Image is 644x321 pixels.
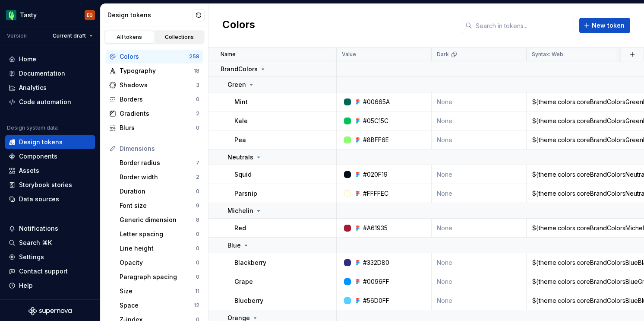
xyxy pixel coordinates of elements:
div: Collections [158,34,201,41]
div: Colors [120,52,189,61]
div: #332D80 [363,258,389,267]
a: Data sources [5,192,95,206]
div: Border width [120,173,196,181]
button: Contact support [5,264,95,278]
div: #0096FF [363,277,389,286]
div: #020F19 [363,170,388,179]
div: 0 [196,259,199,266]
button: Search ⌘K [5,236,95,250]
div: 11 [195,288,199,295]
p: Neutrals [227,153,253,162]
button: TastyEQ [2,6,98,24]
div: Shadows [120,81,196,89]
div: Size [120,287,195,296]
p: Kale [234,117,248,125]
div: #56D0FF [363,296,389,305]
p: Dark [437,51,449,58]
div: Assets [19,166,39,175]
div: 9 [196,202,199,209]
a: Font size9 [116,199,203,213]
div: 0 [196,245,199,252]
div: #A61935 [363,224,388,232]
div: 12 [194,302,199,309]
div: Duration [120,187,196,196]
a: Border radius7 [116,156,203,170]
td: None [432,165,527,184]
button: Current draft [49,30,97,42]
p: Michelin [227,207,253,215]
td: None [432,92,527,111]
td: None [432,272,527,291]
td: None [432,111,527,130]
div: Blurs [120,124,196,132]
td: None [432,291,527,310]
a: Borders0 [106,92,203,106]
div: Generic dimension [120,216,196,224]
div: Paragraph spacing [120,273,196,281]
div: Version [7,32,27,39]
p: Pea [234,136,246,144]
p: Blackberry [234,258,266,267]
button: Notifications [5,222,95,235]
div: Typography [120,67,194,75]
p: Syntax: Web [532,51,563,58]
div: Design system data [7,124,58,131]
div: 18 [194,67,199,74]
a: Duration0 [116,184,203,198]
a: Border width2 [116,170,203,184]
a: Analytics [5,81,95,95]
img: 5a785b6b-c473-494b-9ba3-bffaf73304c7.png [6,10,16,20]
div: Line height [120,244,196,253]
td: None [432,130,527,149]
div: 0 [196,231,199,238]
div: 0 [196,124,199,131]
span: New token [592,21,625,30]
div: Search ⌘K [19,238,52,247]
a: Design tokens [5,135,95,149]
p: Mint [234,98,248,106]
a: Paragraph spacing0 [116,270,203,284]
input: Search in tokens... [472,18,574,33]
div: Border radius [120,159,196,167]
p: Grape [234,277,253,286]
div: Dimensions [120,144,199,153]
svg: Supernova Logo [28,307,72,315]
button: Help [5,279,95,292]
a: Line height0 [116,242,203,255]
a: Letter spacing0 [116,227,203,241]
div: 8 [196,216,199,223]
div: Contact support [19,267,68,276]
a: Space12 [116,299,203,312]
p: Value [342,51,356,58]
p: Name [221,51,236,58]
div: Design tokens [19,138,63,146]
div: Code automation [19,98,71,106]
div: #FFFFEC [363,189,388,198]
div: Components [19,152,57,161]
div: 2 [196,110,199,117]
a: Opacity0 [116,256,203,270]
a: Colors258 [106,50,203,64]
div: 3 [196,82,199,89]
td: None [432,253,527,272]
div: Analytics [19,83,47,92]
div: Documentation [19,69,65,78]
a: Components [5,149,95,163]
div: 2 [196,174,199,181]
a: Typography18 [106,64,203,78]
div: Settings [19,253,44,261]
p: Red [234,224,246,232]
a: Generic dimension8 [116,213,203,227]
div: Tasty [20,11,37,19]
div: 7 [196,159,199,166]
a: Blurs0 [106,121,203,135]
div: Font size [120,201,196,210]
p: Parsnip [234,189,257,198]
div: 258 [189,53,199,60]
div: Opacity [120,258,196,267]
div: Borders [120,95,196,104]
div: Notifications [19,224,58,233]
a: Home [5,52,95,66]
a: Storybook stories [5,178,95,192]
